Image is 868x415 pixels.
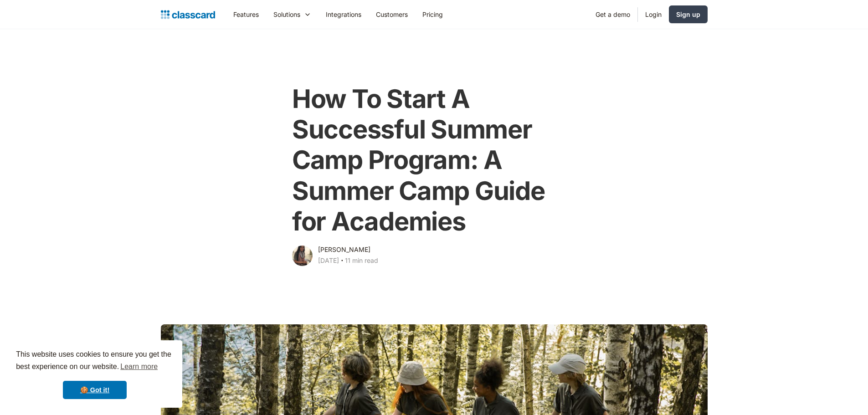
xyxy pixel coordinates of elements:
div: [PERSON_NAME] [318,244,370,255]
div: Solutions [266,4,318,25]
span: This website uses cookies to ensure you get the best experience on our website. [16,349,174,374]
a: Pricing [415,4,450,25]
div: 11 min read [345,255,378,266]
a: dismiss cookie message [63,381,127,399]
a: Customers [369,4,415,25]
div: cookieconsent [7,340,182,408]
a: learn more about cookies [119,360,159,374]
div: Solutions [273,10,300,19]
div: ‧ [339,255,345,268]
a: Integrations [318,4,369,25]
a: home [161,8,215,21]
div: Sign up [676,10,700,19]
a: Features [226,4,266,25]
div: [DATE] [318,255,339,266]
h1: How To Start A Successful Summer Camp Program: A Summer Camp Guide for Academies [292,84,576,237]
a: Login [638,4,669,25]
a: Get a demo [588,4,637,25]
a: Sign up [669,5,708,23]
